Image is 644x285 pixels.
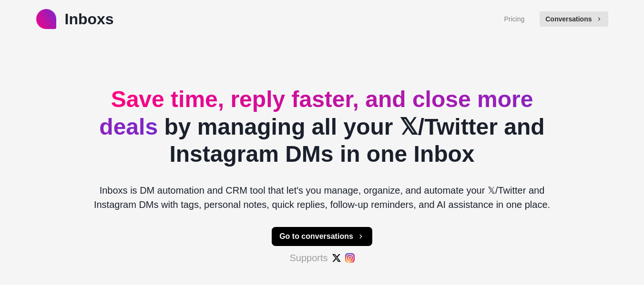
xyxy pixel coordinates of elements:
[36,9,56,29] img: logo
[332,253,341,263] img: #
[504,14,524,24] a: Pricing
[65,8,114,30] p: Inboxs
[289,251,327,265] p: Supports
[86,86,559,168] h2: by managing all your 𝕏/Twitter and Instagram DMs in one Inbox
[99,87,533,139] span: Save time, reply faster, and close more deals
[272,227,372,246] button: Go to conversations
[86,183,559,212] p: Inboxs is DM automation and CRM tool that let's you manage, organize, and automate your 𝕏/Twitter...
[345,253,355,263] img: #
[36,8,114,30] a: logoInboxs
[540,11,608,27] button: Conversations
